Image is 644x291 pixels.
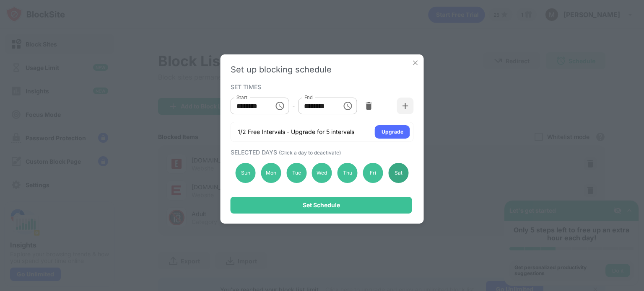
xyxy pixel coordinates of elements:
[271,98,288,114] button: Choose time, selected time is 12:00 AM
[411,59,420,67] img: x-button.svg
[279,149,341,156] span: (Click a day to deactivate)
[339,98,356,114] button: Choose time, selected time is 11:00 PM
[238,128,354,136] div: 1/2 Free Intervals - Upgrade for 5 intervals
[231,83,412,90] div: SET TIMES
[261,163,281,183] div: Mon
[231,149,412,156] div: SELECTED DAYS
[388,163,408,183] div: Sat
[312,163,332,183] div: Wed
[338,163,358,183] div: Thu
[236,94,247,101] label: Start
[236,163,256,183] div: Sun
[304,94,313,101] label: End
[231,64,414,75] div: Set up blocking schedule
[292,101,295,111] div: -
[363,163,383,183] div: Fri
[303,202,340,209] div: Set Schedule
[286,163,306,183] div: Tue
[382,128,403,136] div: Upgrade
